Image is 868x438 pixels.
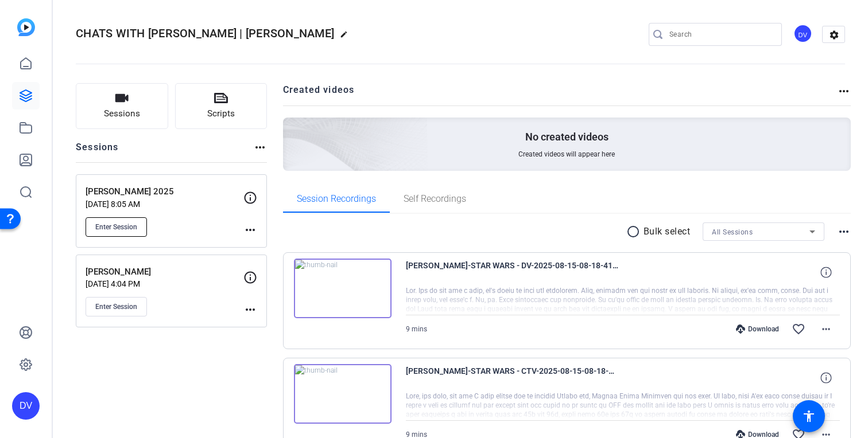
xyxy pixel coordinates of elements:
[823,26,846,44] mat-icon: settings
[297,194,376,204] span: Session Recordings
[837,225,851,238] mat-icon: more_horiz
[406,364,618,392] span: [PERSON_NAME]-STAR WARS - CTV-2025-08-15-08-18-41-498-0
[406,259,618,286] span: [PERSON_NAME]-STAR WARS - DV-2025-08-15-08-18-41-498-1
[154,4,428,253] img: Creted videos background
[76,140,119,162] h2: Sessions
[207,107,235,120] span: Scripts
[644,225,691,238] p: Bulk select
[802,409,816,423] mat-icon: accessibility
[86,200,243,209] p: [DATE] 8:05 AM
[283,83,838,105] h2: Created videos
[712,228,753,236] span: All Sessions
[404,194,466,204] span: Self Recordings
[340,30,354,44] mat-icon: edit
[294,259,392,318] img: thumb-nail
[95,302,137,311] span: Enter Session
[86,265,243,279] p: [PERSON_NAME]
[626,225,644,238] mat-icon: radio_button_unchecked
[95,222,137,232] span: Enter Session
[669,28,773,41] input: Search
[793,24,813,44] ngx-avatar: David Vogel
[792,322,805,336] mat-icon: favorite_border
[837,84,851,98] mat-icon: more_horiz
[12,392,40,420] div: DV
[525,130,609,144] p: No created videos
[793,24,812,43] div: DV
[86,279,243,288] p: [DATE] 4:04 PM
[518,150,615,159] span: Created videos will appear here
[406,325,427,333] span: 9 mins
[76,26,334,40] span: CHATS WITH [PERSON_NAME] | [PERSON_NAME]
[104,107,140,120] span: Sessions
[294,364,392,424] img: thumb-nail
[86,185,243,198] p: [PERSON_NAME] 2025
[175,83,268,129] button: Scripts
[243,303,257,316] mat-icon: more_horiz
[819,322,833,336] mat-icon: more_horiz
[86,297,147,316] button: Enter Session
[243,223,257,237] mat-icon: more_horiz
[253,140,267,154] mat-icon: more_horiz
[76,83,168,129] button: Sessions
[86,217,147,237] button: Enter Session
[17,18,35,36] img: blue-gradient.svg
[730,324,785,334] div: Download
